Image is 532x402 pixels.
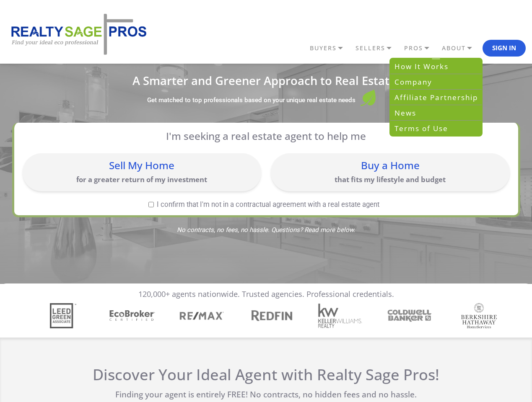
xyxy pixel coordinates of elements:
[247,308,295,323] img: Sponsor Logo: Redfin
[389,58,483,137] div: BUYERS
[27,160,257,170] div: Sell My Home
[252,308,296,323] div: 4 / 7
[275,175,505,184] p: that fits my lifestyle and budget
[34,130,498,142] p: I'm seeking a real estate agent to help me
[390,74,482,90] a: Company
[390,121,482,136] a: Terms of Use
[440,41,483,55] a: ABOUT
[386,308,434,324] img: Sponsor Logo: Coldwell Banker
[179,303,224,328] img: Sponsor Logo: Remax
[6,13,149,56] img: REALTY SAGE PROS
[113,309,158,323] div: 2 / 7
[459,303,504,328] div: 7 / 7
[23,201,506,208] label: I confirm that I'm not in a contractual agreement with a real estate agent
[108,309,156,323] img: Sponsor Logo: Ecobroker
[275,160,505,170] div: Buy a Home
[182,303,227,328] div: 3 / 7
[50,303,76,328] img: Sponsor Logo: Leed Green Associate
[390,308,435,324] div: 6 / 7
[461,303,497,328] img: Sponsor Logo: Berkshire Hathaway
[148,202,154,207] input: I confirm that I'm not in a contractual agreement with a real estate agent
[353,41,402,55] a: SELLERS
[390,105,482,121] a: News
[27,175,257,184] p: for a greater return of my investment
[12,227,520,233] span: No contracts, no fees, no hassle. Questions? Read more below.
[321,303,366,328] div: 5 / 7
[483,40,526,57] button: Sign In
[44,303,88,328] div: 1 / 7
[390,59,482,74] a: How It Works
[308,41,353,55] a: BUYERS
[12,75,520,86] h1: A Smarter and Greener Approach to Real Estate.
[91,390,441,399] p: Finding your agent is entirely FREE! No contracts, no hidden fees and no hassle.
[91,366,441,384] h2: Discover Your Ideal Agent with Realty Sage Pros!
[138,290,394,299] p: 120,000+ agents nationwide. Trusted agencies. Professional credentials.
[147,96,356,105] label: Get matched to top professionals based on your unique real estate needs
[390,90,482,105] a: Affiliate Partnership
[318,303,363,328] img: Sponsor Logo: Keller Williams Realty
[402,41,440,55] a: PROS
